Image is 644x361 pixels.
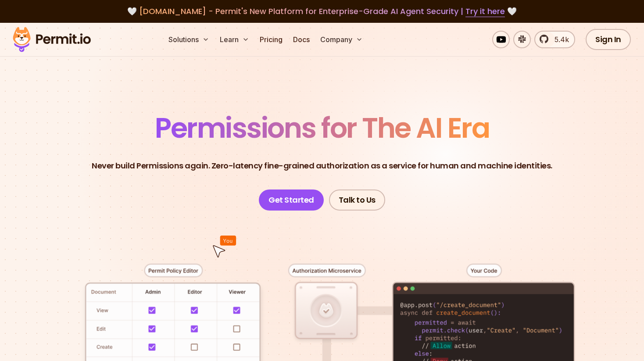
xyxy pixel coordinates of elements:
[329,189,385,211] a: Talk to Us
[259,189,324,211] a: Get Started
[290,31,313,48] a: Docs
[216,31,253,48] button: Learn
[317,31,366,48] button: Company
[256,31,286,48] a: Pricing
[165,31,213,48] button: Solutions
[139,6,505,17] span: [DOMAIN_NAME] - Permit's New Platform for Enterprise-Grade AI Agent Security |
[9,25,95,54] img: Permit logo
[534,31,575,48] a: 5.4k
[465,6,505,17] a: Try it here
[92,160,552,172] p: Never build Permissions again. Zero-latency fine-grained authorization as a service for human and...
[549,34,569,45] span: 5.4k
[155,108,489,147] span: Permissions for The AI Era
[21,5,623,18] div: 🤍 🤍
[586,29,631,50] a: Sign In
